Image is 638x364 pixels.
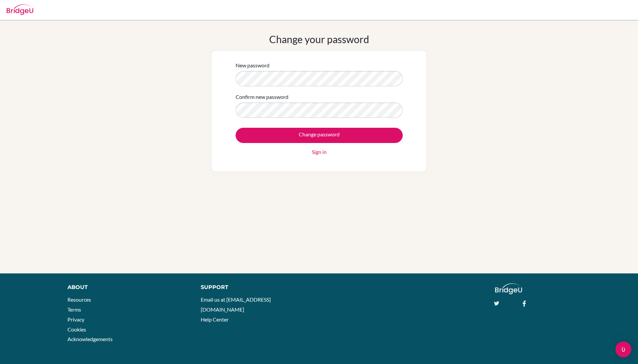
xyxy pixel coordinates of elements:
a: Email us at [EMAIL_ADDRESS][DOMAIN_NAME] [201,296,271,313]
div: Open Intercom Messenger [615,341,631,357]
a: Resources [67,296,91,303]
div: Support [201,283,311,291]
a: Cookies [67,326,86,332]
a: Privacy [67,316,84,323]
input: Change password [236,128,403,143]
a: Terms [67,306,81,313]
img: Bridge-U [7,4,33,15]
div: About [67,283,186,291]
label: New password [236,61,269,69]
a: Acknowledgements [67,336,113,342]
h1: Change your password [269,33,369,45]
a: Help Center [201,316,229,323]
img: logo_white@2x-f4f0deed5e89b7ecb1c2cc34c3e3d731f90f0f143d5ea2071677605dd97b5244.png [495,283,522,294]
a: Sign in [312,148,327,156]
label: Confirm new password [236,93,288,101]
